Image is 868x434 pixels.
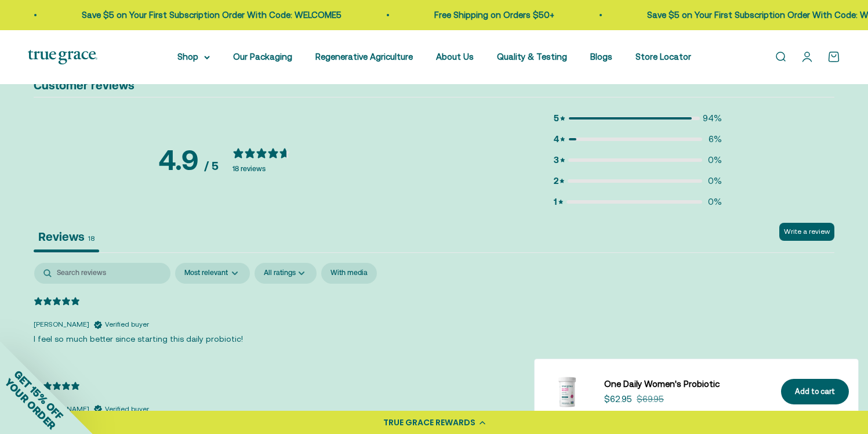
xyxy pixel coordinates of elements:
span: GET 15% OFF [12,368,66,422]
p: Save $5 on Your First Subscription Order With Code: WELCOME5 [81,8,340,22]
a: About Us [436,52,474,62]
div: Average rating is 4.9 stars [159,143,219,177]
select: Sort by: [175,263,250,284]
div: 0 reviews with 3 stars0% [554,153,722,167]
div: 1 reviews with 4 stars [568,138,702,141]
div: [PERSON_NAME] [34,319,89,330]
div: 17 reviews with 5 stars94% [554,111,722,125]
span: 3 [554,153,559,167]
span: 0 % [705,195,722,209]
div: Add to cart [795,386,835,398]
a: Quality & Testing [497,52,567,62]
button: Add to cart [781,379,849,405]
h2: Customer reviews [34,78,834,97]
span: 1 [554,195,557,209]
img: One Daily Women's Probiotic [544,368,590,415]
div: 0 reviews with 2 stars0% [554,174,722,188]
a: One Daily Women's Probiotic [604,377,767,391]
select: Filter by: [255,263,317,284]
span: 94 % [703,111,722,125]
div: 0 reviews with 1 stars0% [554,195,722,209]
input: Search [34,263,170,284]
span: Verified buyer [105,404,149,415]
div: 0 reviews with 2 stars [568,179,702,183]
span: 4 [554,132,559,146]
span: YOUR ORDER [2,376,58,432]
compare-at-price: $69.95 [637,392,664,406]
a: Store Locator [635,52,691,62]
div: Product Reviews and Questions tabs [34,223,99,252]
p: I feel so much better since starting this daily probiotic! [34,334,834,343]
div: 0 reviews with 3 stars [568,158,702,162]
div: 4.9 [159,143,198,177]
a: Regenerative Agriculture [315,52,413,62]
button: Reviews [34,223,99,252]
div: 5 star review [34,296,80,310]
span: 0 % [705,174,722,188]
a: Free Shipping on Orders $50+ [433,10,553,20]
span: 0 % [705,153,722,167]
span: With media [331,269,368,277]
div: 17 reviews with 5 stars [568,117,700,120]
div: 1 reviews with 4 stars6% [554,132,722,146]
small: 18 [88,234,95,243]
span: 5 [554,111,559,125]
summary: Shop [177,50,210,64]
div: TRUE GRACE REWARDS [383,417,475,429]
span: 6 % [705,132,722,146]
a: Blogs [590,52,612,62]
div: 18 reviews [233,165,302,173]
span: 2 [554,174,558,188]
a: Our Packaging [233,52,292,62]
sale-price: $62.95 [604,392,632,406]
button: Write a review, opens in a new tab [779,223,834,241]
div: 0 reviews with 1 stars [566,200,702,204]
div: / 5 [204,159,219,173]
span: Verified buyer [105,319,149,330]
